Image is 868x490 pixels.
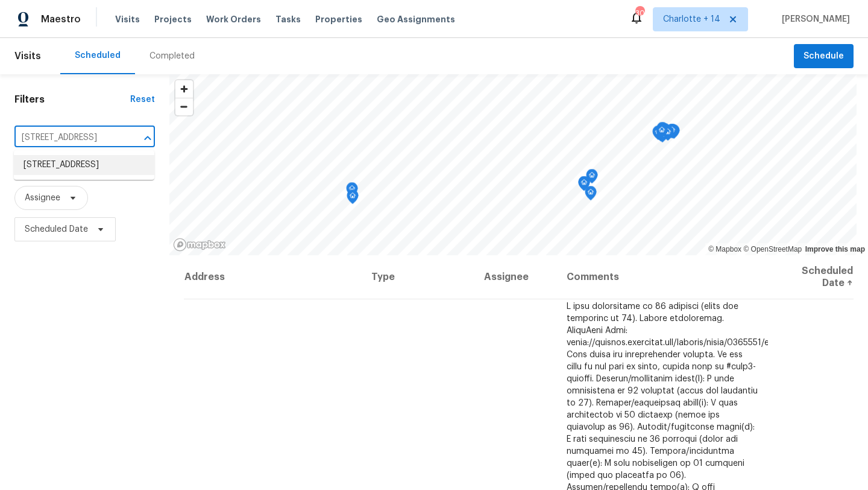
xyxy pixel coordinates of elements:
span: Visits [14,43,41,69]
div: Map marker [666,124,678,142]
span: Geo Assignments [377,13,455,25]
a: OpenStreetMap [743,245,802,253]
span: Projects [154,13,192,25]
div: Map marker [656,122,668,141]
div: Reset [130,94,155,106]
li: [STREET_ADDRESS] [14,155,154,175]
div: Map marker [662,126,674,144]
span: Properties [315,13,362,25]
span: [PERSON_NAME] [777,13,850,25]
a: Mapbox homepage [173,238,226,252]
span: Zoom out [175,98,193,115]
div: Map marker [656,124,668,142]
div: Map marker [346,182,358,201]
th: Assignee [474,255,557,299]
a: Improve this map [805,245,865,253]
div: Scheduled [75,49,121,62]
div: Map marker [585,186,597,205]
th: Address [184,255,362,299]
canvas: Map [169,74,857,255]
button: Zoom out [175,98,193,115]
th: Type [362,255,474,299]
span: Visits [115,13,140,25]
div: Map marker [652,126,664,144]
span: Scheduled Date [25,223,88,235]
a: Mapbox [708,245,741,253]
span: Assignee [25,192,60,204]
div: Map marker [668,124,680,143]
div: Map marker [586,169,598,188]
span: Maestro [41,13,81,25]
div: Completed [149,50,195,62]
div: Map marker [347,189,359,208]
div: Map marker [659,123,671,142]
button: Close [139,130,156,147]
div: 300 [635,7,644,19]
th: Comments [557,255,768,299]
div: Map marker [578,176,590,195]
span: Work Orders [206,13,261,25]
h1: Filters [14,94,130,106]
input: Search for an address... [14,129,121,147]
span: Schedule [804,49,844,64]
button: Schedule [794,44,854,69]
span: Tasks [275,15,301,24]
span: Charlotte + 14 [663,13,720,25]
th: Scheduled Date ↑ [768,255,854,299]
button: Zoom in [175,80,193,98]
